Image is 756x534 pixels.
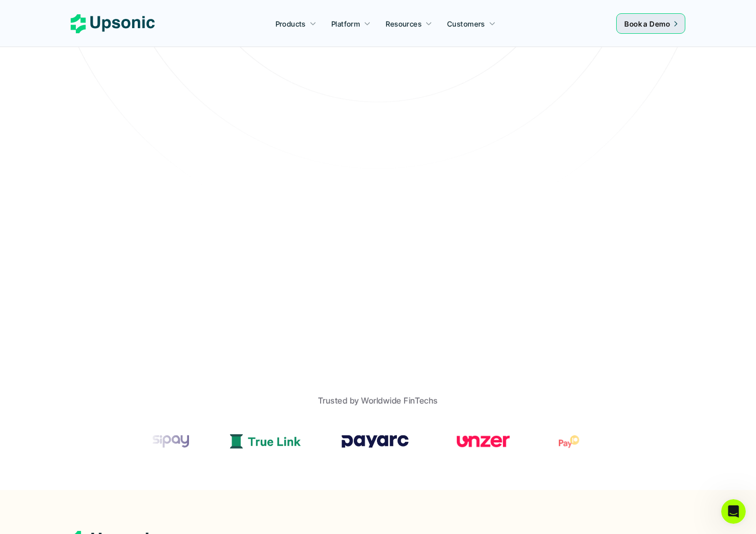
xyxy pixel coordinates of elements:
span: Book a Demo [624,19,670,28]
p: Products [276,18,306,29]
a: Products [269,14,323,33]
iframe: Intercom live chat [721,499,746,524]
p: Trusted by Worldwide FinTechs [318,393,438,408]
p: Resources [386,18,422,29]
p: Customers [447,18,485,29]
p: Platform [331,18,360,29]
a: Book a Demo [616,13,685,34]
